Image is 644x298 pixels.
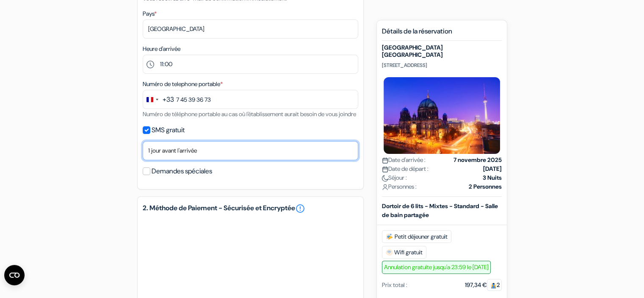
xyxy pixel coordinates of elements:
label: Heure d'arrivée [143,45,180,53]
span: Annulation gratuite jusqu'a 23:59 le [DATE] [382,261,491,274]
span: Date de départ : [382,165,428,174]
strong: 7 novembre 2025 [453,156,502,165]
span: Séjour : [382,174,407,183]
label: Demandes spéciales [152,165,212,177]
span: 2 [487,279,502,291]
input: 6 12 34 56 78 [143,90,358,109]
div: 197,34 € [465,281,502,290]
span: Petit déjeuner gratuit [382,231,451,243]
span: Wifi gratuit [382,246,426,259]
img: calendar.svg [382,158,388,164]
h5: Détails de la réservation [382,27,502,41]
img: user_icon.svg [382,184,388,191]
span: Date d'arrivée : [382,156,426,165]
img: free_breakfast.svg [386,234,393,240]
img: moon.svg [382,175,388,182]
label: Pays [143,9,157,18]
img: guest.svg [490,283,497,289]
p: [STREET_ADDRESS] [382,62,502,69]
a: error_outline [295,203,305,214]
small: Numéro de téléphone portable au cas où l'établissement aurait besoin de vous joindre [143,110,356,118]
h5: [GEOGRAPHIC_DATA] [GEOGRAPHIC_DATA] [382,45,502,59]
strong: [DATE] [483,165,502,174]
div: Prix total : [382,281,407,290]
button: Change country, selected France (+33) [143,90,174,109]
h5: 2. Méthode de Paiement - Sécurisée et Encryptée [143,203,358,214]
b: Dortoir de 6 lits - Mixtes - Standard - Salle de bain partagée [382,203,498,219]
strong: 3 Nuits [483,174,502,183]
strong: 2 Personnes [469,183,502,192]
span: Personnes : [382,183,417,192]
img: calendar.svg [382,167,388,173]
label: SMS gratuit [152,124,185,136]
div: +33 [163,95,174,105]
button: Ouvrir le widget CMP [4,265,25,285]
img: free_wifi.svg [386,249,392,256]
label: Numéro de telephone portable [143,80,223,89]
